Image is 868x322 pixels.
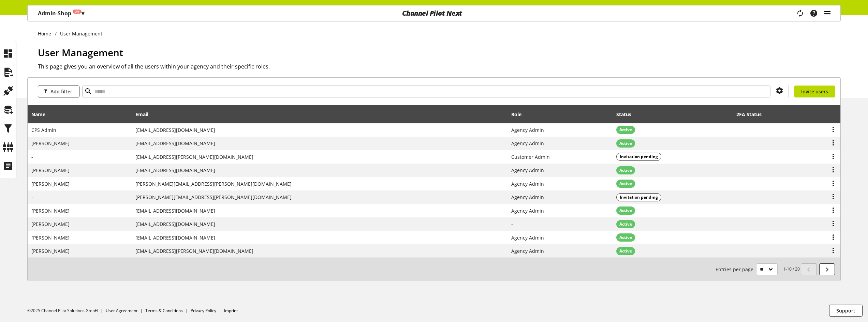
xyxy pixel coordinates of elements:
div: Role [511,111,528,118]
a: Home [38,30,55,37]
span: Customer Admin [511,154,550,160]
li: ©2025 Channel Pilot Solutions GmbH [27,308,106,314]
span: [EMAIL_ADDRESS][PERSON_NAME][DOMAIN_NAME] [135,154,253,160]
nav: main navigation [27,5,841,21]
a: Invite users [794,86,835,97]
span: [EMAIL_ADDRESS][DOMAIN_NAME] [135,234,215,241]
span: - [31,194,33,200]
span: Active [619,221,632,227]
div: Email [135,111,155,118]
a: Privacy Policy [191,308,216,313]
span: Add filter [50,88,72,95]
span: User Management [38,46,123,59]
span: [EMAIL_ADDRESS][DOMAIN_NAME] [135,208,215,214]
span: Entries per page [716,266,756,273]
span: [PERSON_NAME] [31,221,70,227]
span: Agency Admin [511,167,544,173]
span: Agency Admin [511,248,544,254]
span: Active [619,248,632,254]
span: [PERSON_NAME] [31,181,70,187]
span: - [31,154,33,160]
span: Active [619,140,632,147]
span: [PERSON_NAME][EMAIL_ADDRESS][PERSON_NAME][DOMAIN_NAME] [135,181,292,187]
span: [PERSON_NAME] [31,167,70,173]
button: Add filter [38,86,79,97]
span: Active [619,167,632,173]
span: [PERSON_NAME][EMAIL_ADDRESS][PERSON_NAME][DOMAIN_NAME] [135,194,292,200]
span: Agency Admin [511,234,544,241]
span: [PERSON_NAME] [31,234,70,241]
span: ▾ [82,10,84,17]
div: Status [616,111,638,118]
span: Off [75,10,79,14]
span: Agency Admin [511,194,544,200]
a: User Agreement [106,308,137,313]
span: [EMAIL_ADDRESS][PERSON_NAME][DOMAIN_NAME] [135,248,253,254]
span: [EMAIL_ADDRESS][DOMAIN_NAME] [135,127,215,133]
span: Invitation pending [620,154,658,160]
span: Active [619,127,632,133]
span: Active [619,208,632,214]
span: [PERSON_NAME] [31,208,70,214]
span: Agency Admin [511,140,544,147]
span: [PERSON_NAME] [31,140,70,147]
small: 1-10 / 20 [716,263,800,275]
span: [EMAIL_ADDRESS][DOMAIN_NAME] [135,167,215,173]
span: [PERSON_NAME] [31,248,70,254]
p: Admin-Shop [38,9,84,17]
span: [EMAIL_ADDRESS][DOMAIN_NAME] [135,221,215,227]
span: CPS Admin [31,127,56,133]
h2: This page gives you an overview of all the users within your agency and their specific roles. [38,62,841,71]
span: Agency Admin [511,208,544,214]
span: Agency Admin [511,181,544,187]
div: Name [31,111,52,118]
button: Support [829,305,863,317]
a: Imprint [224,308,238,313]
div: 2FA Status [736,107,804,121]
span: Invite users [801,88,828,95]
a: Terms & Conditions [145,308,183,313]
span: [EMAIL_ADDRESS][DOMAIN_NAME] [135,140,215,147]
span: Support [836,307,855,314]
span: Active [619,181,632,187]
span: Agency Admin [511,127,544,133]
span: Active [619,234,632,241]
span: Invitation pending [620,194,658,200]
